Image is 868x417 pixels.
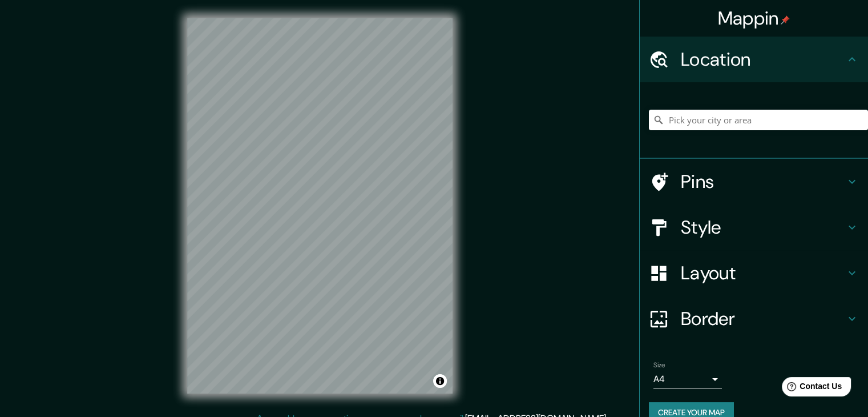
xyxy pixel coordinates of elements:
h4: Border [681,307,845,330]
div: Layout [640,250,868,296]
img: pin-icon.png [781,15,790,25]
label: Size [653,360,665,370]
input: Pick your city or area [649,110,868,130]
h4: Mappin [718,7,790,30]
h4: Style [681,216,845,239]
h4: Location [681,48,845,71]
div: Border [640,296,868,342]
iframe: Help widget launcher [766,372,855,404]
canvas: Map [187,18,453,394]
h4: Layout [681,262,845,284]
button: Toggle attribution [433,374,447,388]
div: Pins [640,159,868,205]
div: A4 [653,370,722,388]
div: Style [640,205,868,250]
h4: Pins [681,170,845,193]
div: Location [640,37,868,82]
